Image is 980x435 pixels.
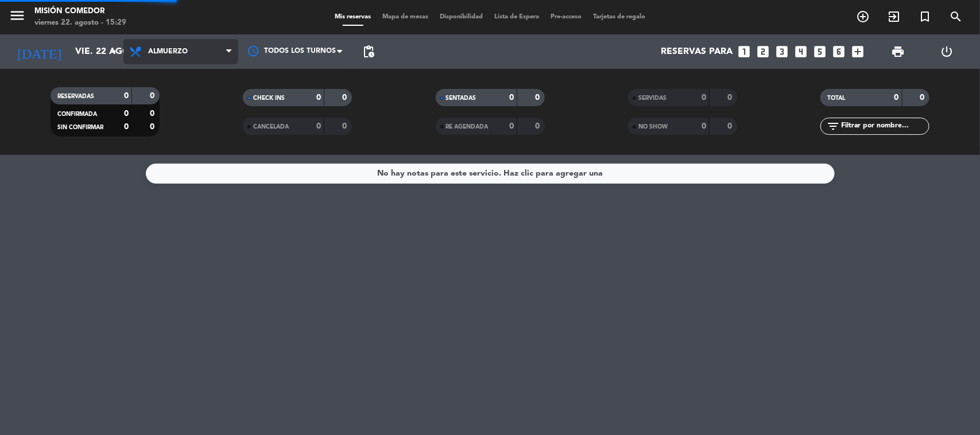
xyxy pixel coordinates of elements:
[377,14,434,20] span: Mapa de mesas
[377,167,603,180] div: No hay notas para este servicio. Haz clic para agregar una
[253,124,289,130] span: CANCELADA
[57,94,94,99] span: RESERVADAS
[702,122,706,130] strong: 0
[920,94,927,102] strong: 0
[535,122,542,130] strong: 0
[489,14,545,20] span: Lista de Espera
[150,123,157,131] strong: 0
[727,122,734,130] strong: 0
[891,45,905,59] span: print
[887,10,901,24] i: exit_to_app
[150,92,157,100] strong: 0
[923,34,971,69] div: LOG OUT
[638,95,667,101] span: SERVIDAS
[949,10,963,24] i: search
[940,45,954,59] i: power_settings_new
[851,44,866,59] i: add_box
[509,94,514,102] strong: 0
[826,119,840,133] i: filter_list
[57,111,97,117] span: CONFIRMADA
[856,10,870,24] i: add_circle_outline
[124,123,129,131] strong: 0
[316,94,321,102] strong: 0
[34,17,126,29] div: viernes 22. agosto - 15:29
[827,95,845,101] span: TOTAL
[775,44,790,59] i: looks_3
[840,120,929,133] input: Filtrar por nombre...
[329,14,377,20] span: Mis reservas
[446,124,489,130] span: RE AGENDADA
[535,94,542,102] strong: 0
[545,14,587,20] span: Pre-acceso
[150,110,157,118] strong: 0
[107,45,121,59] i: arrow_drop_down
[509,122,514,130] strong: 0
[727,94,734,102] strong: 0
[756,44,771,59] i: looks_two
[57,125,103,130] span: SIN CONFIRMAR
[813,44,828,59] i: looks_5
[9,7,26,24] i: menu
[587,14,651,20] span: Tarjetas de regalo
[918,10,932,24] i: turned_in_not
[794,44,809,59] i: looks_4
[894,94,899,102] strong: 0
[434,14,489,20] span: Disponibilidad
[737,44,752,59] i: looks_one
[9,7,26,28] button: menu
[832,44,847,59] i: looks_6
[638,124,668,130] span: NO SHOW
[148,48,188,56] span: Almuerzo
[9,39,69,64] i: [DATE]
[343,94,350,102] strong: 0
[661,46,733,57] span: Reservas para
[124,92,129,100] strong: 0
[362,45,375,59] span: pending_actions
[316,122,321,130] strong: 0
[253,95,285,101] span: CHECK INS
[343,122,350,130] strong: 0
[702,94,706,102] strong: 0
[34,6,126,17] div: Misión Comedor
[124,110,129,118] strong: 0
[446,95,477,101] span: SENTADAS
